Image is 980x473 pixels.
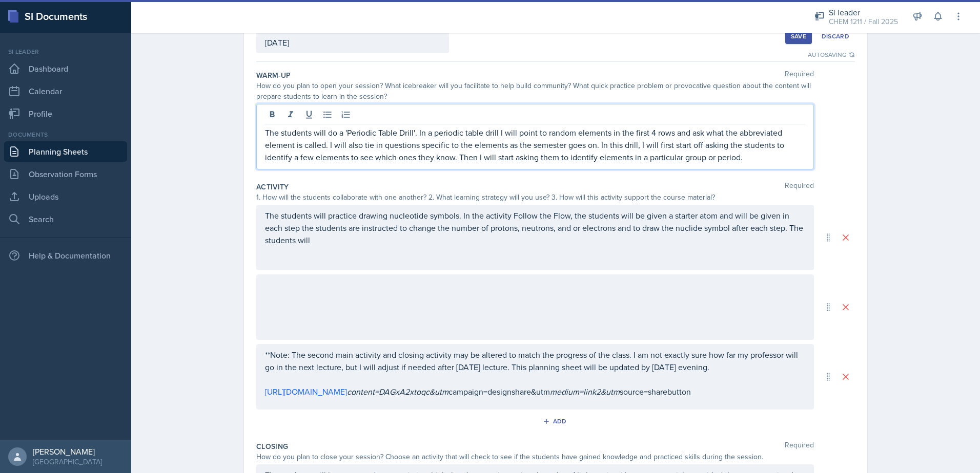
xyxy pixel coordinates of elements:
[4,47,127,56] div: Si leader
[265,349,805,373] p: **Note: The second main activity and closing activity may be altered to match the progress of the...
[256,80,814,102] div: How do you plan to open your session? What icebreaker will you facilitate to help build community...
[256,182,289,192] label: Activity
[256,451,814,462] div: How do you plan to close your session? Choose an activity that will check to see if the students ...
[4,164,127,184] a: Observation Forms
[829,6,898,18] div: Si leader
[4,103,127,124] a: Profile
[4,81,127,101] a: Calendar
[265,386,347,397] a: [URL][DOMAIN_NAME]
[816,29,855,44] button: Discard
[256,192,814,203] div: 1. How will the students collaborate with one another? 2. What learning strategy will you use? 3....
[347,386,448,397] em: content=DAGxA2xtoqc&utm
[550,386,620,397] em: medium=link2&utm
[4,209,127,229] a: Search
[4,130,127,139] div: Documents
[265,209,805,246] p: The students will practice drawing nucleotide symbols. In the activity Follow the Flow, the stude...
[829,16,898,27] div: CHEM 1211 / Fall 2025
[785,29,812,44] button: Save
[4,186,127,207] a: Uploads
[265,126,805,163] p: The students will do a 'Periodic Table Drill'. In a periodic table drill I will point to random e...
[539,414,573,429] button: Add
[545,417,567,425] div: Add
[822,32,849,40] div: Discard
[256,441,288,451] label: Closing
[785,182,814,192] span: Required
[4,141,127,162] a: Planning Sheets
[33,457,102,467] div: [GEOGRAPHIC_DATA]
[33,446,102,457] div: [PERSON_NAME]
[785,70,814,80] span: Required
[808,50,855,59] div: Autosaving
[4,58,127,79] a: Dashboard
[4,245,127,266] div: Help & Documentation
[785,441,814,451] span: Required
[791,32,806,40] div: Save
[256,70,291,80] label: Warm-Up
[265,385,805,398] p: campaign=designshare&utm source=sharebutton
